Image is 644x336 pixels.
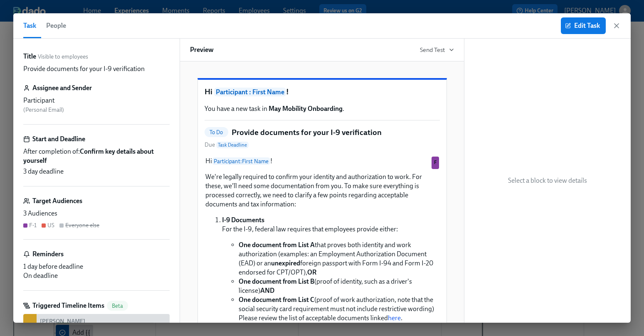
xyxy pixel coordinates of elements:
[269,105,343,113] strong: May Mobility Onboarding
[32,196,82,206] h6: Target Audiences
[232,127,382,138] h5: Provide documents for your I-9 verification
[23,96,170,105] div: Participant
[65,221,99,229] div: Everyone else
[32,83,92,93] h6: Assignee and Sender
[190,45,214,54] h6: Preview
[216,142,249,148] span: Task Deadline
[205,104,440,113] p: You have a new task in .
[432,157,439,169] div: Used by F-1 audience
[32,135,85,144] h6: Start and Deadline
[23,20,36,32] span: Task
[23,64,145,74] p: Provide documents for your I-9 verification
[40,318,85,325] strong: [PERSON_NAME]
[23,52,36,61] label: Title
[205,141,249,149] span: Due
[23,262,170,271] div: 1 day before deadline
[23,147,170,165] span: After completion of:
[23,167,64,176] span: 3 day deadline
[23,271,170,280] div: On deadline
[46,20,66,32] span: People
[29,221,37,229] div: F-1
[47,221,54,229] div: US
[23,209,170,218] div: 3 Audiences
[38,53,88,61] span: Visible to employees
[23,106,64,113] span: ( Personal Email )
[23,147,154,164] strong: Confirm key details about yourself
[205,129,228,135] span: To Do
[214,88,286,96] span: Participant : First Name
[464,39,631,323] div: Select a block to view details
[107,303,128,309] span: Beta
[567,22,600,30] span: Edit Task
[561,17,606,34] button: Edit Task
[32,301,104,310] h6: Triggered Timeline Items
[32,250,64,259] h6: Reminders
[205,86,440,98] h1: Hi !
[420,46,454,54] button: Send Test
